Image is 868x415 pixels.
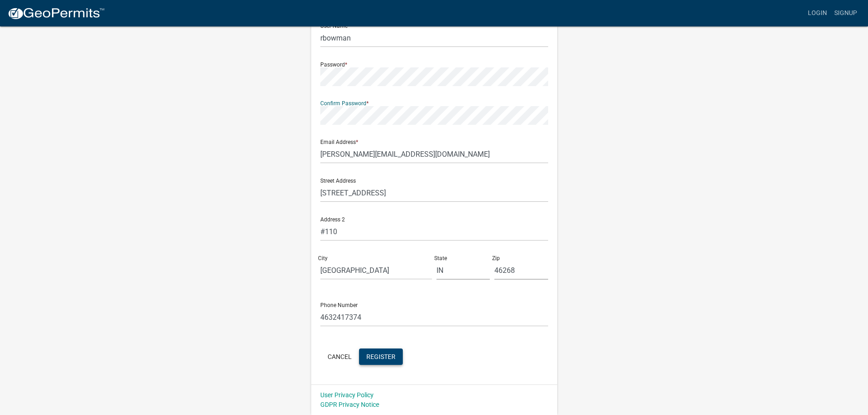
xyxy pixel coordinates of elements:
[320,348,359,365] button: Cancel
[320,391,374,399] a: User Privacy Policy
[320,401,379,408] a: GDPR Privacy Notice
[366,353,395,360] span: Register
[804,5,831,22] a: Login
[831,5,861,22] a: Signup
[359,348,403,365] button: Register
